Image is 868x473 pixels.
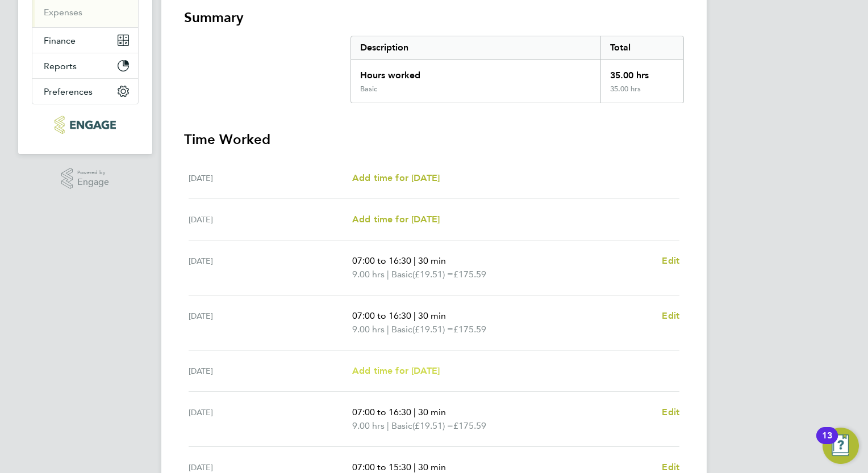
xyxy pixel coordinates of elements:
[662,310,679,321] span: Edit
[412,269,453,280] span: (£19.51) =
[414,310,416,321] span: |
[412,420,453,431] span: (£19.51) =
[352,213,440,226] a: Add time for [DATE]
[44,35,76,46] span: Finance
[391,268,412,281] span: Basic
[418,310,446,321] span: 30 min
[352,172,440,183] span: Add time for [DATE]
[387,269,389,280] span: |
[352,171,440,185] a: Add time for [DATE]
[662,462,679,472] span: Edit
[360,85,377,94] div: Basic
[600,36,683,59] div: Total
[77,178,109,187] span: Engage
[412,324,453,335] span: (£19.51) =
[352,420,385,431] span: 9.00 hrs
[453,324,486,335] span: £175.59
[352,255,411,266] span: 07:00 to 16:30
[32,79,138,104] button: Preferences
[662,407,679,417] span: Edit
[351,36,600,59] div: Description
[418,255,446,266] span: 30 min
[189,213,352,226] div: [DATE]
[453,269,486,280] span: £175.59
[823,428,859,464] button: Open Resource Center, 13 new notifications
[350,36,684,103] div: Summary
[600,85,683,103] div: 35.00 hrs
[453,420,486,431] span: £175.59
[184,9,684,27] h3: Summary
[662,255,679,266] span: Edit
[352,407,411,417] span: 07:00 to 16:30
[387,324,389,335] span: |
[600,60,683,85] div: 35.00 hrs
[44,86,93,97] span: Preferences
[352,462,411,472] span: 07:00 to 15:30
[32,28,138,53] button: Finance
[352,310,411,321] span: 07:00 to 16:30
[189,171,352,185] div: [DATE]
[387,420,389,431] span: |
[414,255,416,266] span: |
[189,254,352,281] div: [DATE]
[61,168,110,189] a: Powered byEngage
[822,436,832,450] div: 13
[189,364,352,378] div: [DATE]
[414,407,416,417] span: |
[662,406,679,419] a: Edit
[352,365,440,376] span: Add time for [DATE]
[662,309,679,323] a: Edit
[77,168,109,178] span: Powered by
[391,323,412,336] span: Basic
[352,364,440,378] a: Add time for [DATE]
[414,462,416,472] span: |
[189,406,352,433] div: [DATE]
[391,419,412,433] span: Basic
[32,116,139,134] a: Go to home page
[32,53,138,78] button: Reports
[44,7,82,18] a: Expenses
[418,407,446,417] span: 30 min
[351,60,600,85] div: Hours worked
[55,116,115,134] img: peacerecruitment-logo-retina.png
[352,324,385,335] span: 9.00 hrs
[418,462,446,472] span: 30 min
[44,61,77,71] span: Reports
[662,254,679,268] a: Edit
[352,214,440,225] span: Add time for [DATE]
[189,309,352,336] div: [DATE]
[352,269,385,280] span: 9.00 hrs
[184,130,684,149] h3: Time Worked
